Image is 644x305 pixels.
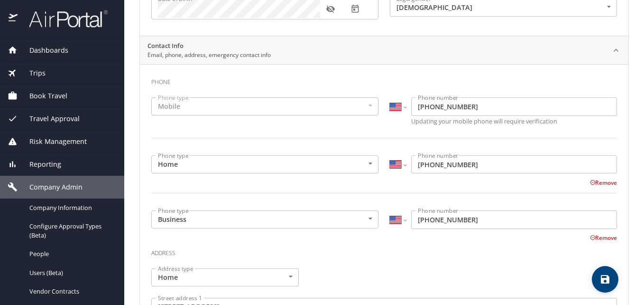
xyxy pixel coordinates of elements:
img: icon-airportal.png [9,10,18,28]
span: Travel Approval [18,114,80,124]
span: Users (Beta) [29,268,113,277]
span: Company Admin [18,182,83,192]
div: Mobile [151,97,378,115]
span: Dashboards [18,45,68,56]
button: Remove [590,179,617,187]
span: Configure Approval Types (Beta) [29,222,113,240]
span: Trips [18,68,46,78]
span: Reporting [18,159,61,170]
span: Vendor Contracts [29,287,113,296]
button: Remove [590,234,617,242]
span: Risk Management [18,136,87,147]
span: Company Information [29,203,113,212]
h2: Contact Info [147,41,271,51]
button: save [592,266,618,293]
h3: Address [151,243,617,259]
span: People [29,249,113,258]
p: Updating your mobile phone will require verification [411,118,617,124]
div: Contact InfoEmail, phone, address, emergency contact info [140,36,628,65]
div: Business [151,210,378,229]
span: Book Travel [18,91,67,101]
img: airportal-logo.png [18,10,108,28]
div: Home [151,268,299,286]
h3: Phone [151,72,617,88]
div: Home [151,155,378,173]
p: Email, phone, address, emergency contact info [147,51,271,59]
